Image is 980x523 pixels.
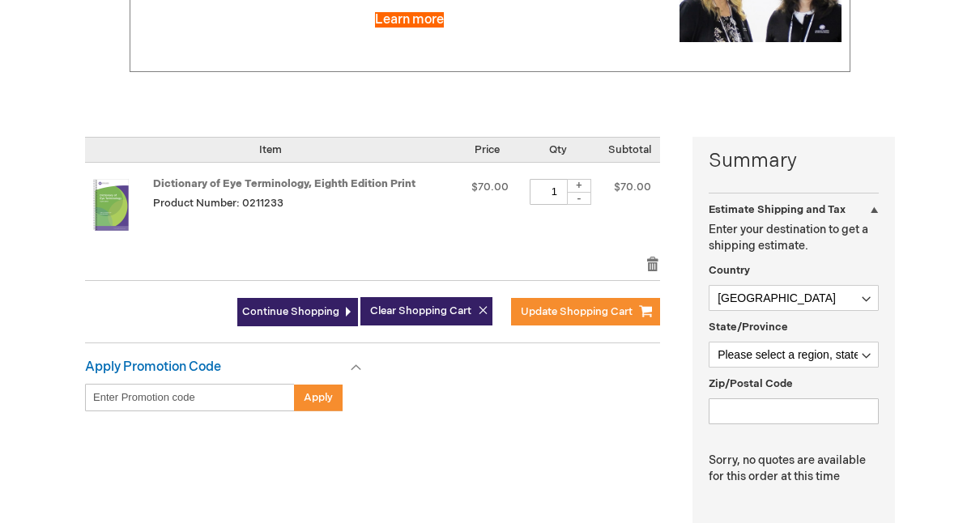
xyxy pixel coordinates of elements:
[242,305,339,318] span: Continue Shopping
[85,179,153,240] a: Dictionary of Eye Terminology, Eighth Edition Print
[709,321,788,334] span: State/Province
[85,384,295,411] input: Enter Promotion code
[614,181,651,193] span: $70.00
[709,377,793,390] span: Zip/Postal Code
[567,179,591,193] div: +
[475,143,500,156] span: Price
[375,12,444,28] a: Learn more
[294,384,343,411] button: Apply
[709,453,879,485] p: Sorry, no quotes are available for this order at this time
[304,391,333,404] span: Apply
[709,147,879,175] strong: Summary
[360,297,492,325] button: Clear Shopping Cart
[153,177,415,190] a: Dictionary of Eye Terminology, Eighth Edition Print
[608,143,651,156] span: Subtotal
[709,264,750,277] span: Country
[530,179,578,205] input: Qty
[521,305,633,318] span: Update Shopping Cart
[85,179,137,231] img: Dictionary of Eye Terminology, Eighth Edition Print
[567,192,591,205] div: -
[511,298,660,325] button: Update Shopping Cart
[549,143,567,156] span: Qty
[709,203,846,216] strong: Estimate Shipping and Tax
[370,304,471,317] span: Clear Shopping Cart
[237,298,358,326] a: Continue Shopping
[471,181,509,193] span: $70.00
[85,359,221,375] strong: Apply Promotion Code
[153,197,283,210] span: Product Number: 0211233
[709,222,879,254] p: Enter your destination to get a shipping estimate.
[259,143,282,156] span: Item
